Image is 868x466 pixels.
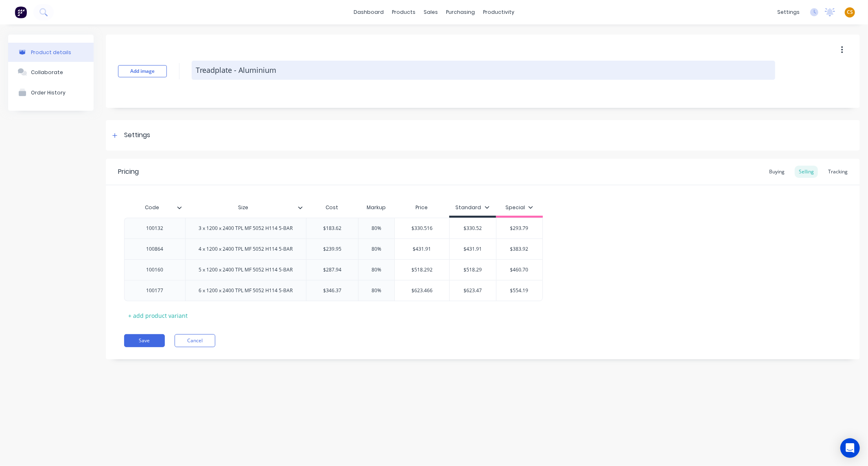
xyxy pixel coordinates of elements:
[124,218,543,238] div: 1001323 x 1200 x 2400 TPL MF 5052 H114 5-BAR$183.6280%$330.516$330.52$293.79
[124,259,543,280] div: 1001605 x 1200 x 2400 TPL MF 5052 H114 5-BAR$287.9480%$518.292$518.29$460.70
[420,6,442,18] div: sales
[306,280,358,301] div: $346.37
[394,199,449,216] div: Price
[388,6,420,18] div: products
[175,334,215,347] button: Cancel
[192,61,775,80] textarea: Treadplate - Aluminium
[185,197,301,218] div: Size
[124,197,180,218] div: Code
[395,218,449,238] div: $330.516
[135,223,175,234] div: 100132
[306,260,358,280] div: $287.94
[505,204,533,211] div: Special
[31,69,63,75] div: Collaborate
[306,218,358,238] div: $183.62
[496,239,542,259] div: $383.92
[442,6,479,18] div: purchasing
[450,280,496,301] div: $623.47
[765,166,789,178] div: Buying
[395,260,449,280] div: $518.292
[356,218,397,238] div: 80%
[185,199,306,216] div: Size
[192,244,300,254] div: 4 x 1200 x 2400 TPL MF 5052 H114 5-BAR
[795,166,818,178] div: Selling
[496,218,542,238] div: $293.79
[118,167,139,177] div: Pricing
[847,9,853,16] span: CS
[31,90,66,96] div: Order History
[456,204,490,211] div: Standard
[124,280,543,301] div: 1001776 x 1200 x 2400 TPL MF 5052 H114 5-BAR$346.3780%$623.466$623.47$554.19
[135,285,175,296] div: 100177
[118,65,167,77] button: Add image
[15,6,27,18] img: Factory
[124,199,185,216] div: Code
[192,285,300,296] div: 6 x 1200 x 2400 TPL MF 5052 H114 5-BAR
[306,199,358,216] div: Cost
[496,260,542,280] div: $460.70
[395,280,449,301] div: $623.466
[8,82,94,103] button: Order History
[31,49,71,55] div: Product details
[135,265,175,275] div: 100160
[135,244,175,254] div: 100864
[496,280,542,301] div: $554.19
[8,62,94,82] button: Collaborate
[450,239,496,259] div: $431.91
[358,199,394,216] div: Markup
[479,6,518,18] div: productivity
[840,438,860,458] div: Open Intercom Messenger
[124,130,150,140] div: Settings
[356,280,397,301] div: 80%
[306,239,358,259] div: $239.95
[192,265,300,275] div: 5 x 1200 x 2400 TPL MF 5052 H114 5-BAR
[773,6,804,18] div: settings
[124,238,543,259] div: 1008644 x 1200 x 2400 TPL MF 5052 H114 5-BAR$239.9580%$431.91$431.91$383.92
[8,43,94,62] button: Product details
[350,6,388,18] a: dashboard
[192,223,300,234] div: 3 x 1200 x 2400 TPL MF 5052 H114 5-BAR
[124,334,165,347] button: Save
[824,166,852,178] div: Tracking
[124,309,192,322] div: + add product variant
[356,260,397,280] div: 80%
[356,239,397,259] div: 80%
[450,260,496,280] div: $518.29
[395,239,449,259] div: $431.91
[450,218,496,238] div: $330.52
